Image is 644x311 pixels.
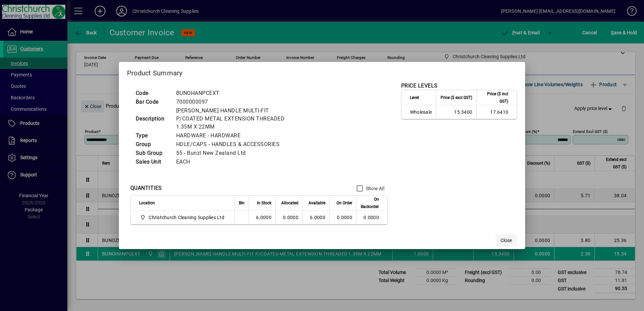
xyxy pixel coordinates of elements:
span: In Stock [257,199,271,207]
td: 7000000097 [173,98,295,106]
span: Christchurch Cleaning Supplies Ltd [149,214,224,221]
button: Close [495,234,517,246]
span: On Order [336,199,352,207]
span: On Backorder [361,196,379,210]
span: Christchurch Cleaning Supplies Ltd [139,213,227,221]
label: Show All [364,185,384,192]
td: Description [132,106,173,131]
h2: Product Summary [119,62,525,81]
td: 6.0000 [302,211,329,224]
td: BUNOHANPCEXT [173,89,295,98]
span: Location [139,199,155,207]
td: 15.3400 [436,105,476,119]
td: Group [132,140,173,149]
td: 0.0000 [276,211,302,224]
div: QUANTITIES [130,184,162,192]
td: Sub Group [132,149,173,158]
span: Bin [239,199,245,207]
td: Bar Code [132,98,173,106]
div: PRICE LEVELS [401,82,438,90]
span: Available [309,199,325,207]
span: Close [501,237,512,244]
td: HARDWARE - HARDWARE [173,131,295,140]
td: 0.0000 [356,211,387,224]
span: Price ($ excl GST) [441,94,472,101]
td: 6.0000 [249,211,276,224]
td: Code [132,89,173,98]
span: Price ($ incl GST) [481,90,508,105]
td: Type [132,131,173,140]
span: Wholesale [410,109,432,115]
td: 55 - Bunzl New Zealand Ltd [173,149,295,158]
td: Sales Unit [132,158,173,166]
td: EACH [173,158,295,166]
span: Level [410,94,419,101]
td: 17.6410 [476,105,517,119]
span: Allocated [281,199,298,207]
span: 0.0000 [337,215,352,220]
td: HDLE/CAPS - HANDLES & ACCESSORIES [173,140,295,149]
td: [PERSON_NAME] HANDLE MULTI-FIT P/COATED METAL EXTENSION THREADED 1.35M X 22MM [173,106,295,131]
